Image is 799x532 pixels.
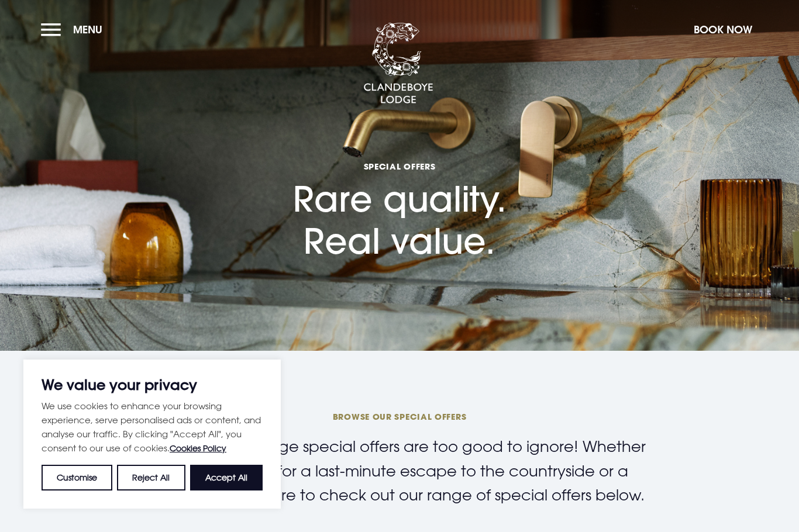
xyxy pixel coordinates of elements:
[293,161,507,172] span: Special Offers
[42,399,263,455] p: We use cookies to enhance your browsing experience, serve personalised ads or content, and analys...
[170,443,226,453] a: Cookies Policy
[42,465,112,490] button: Customise
[23,360,281,509] div: We value your privacy
[42,378,263,392] p: We value your privacy
[121,411,678,422] span: BROWSE OUR SPECIAL OFFERS
[73,23,102,36] span: Menu
[145,434,655,507] p: Clandeboye Lodge special offers are too good to ignore! Whether you're looking for a last-minute ...
[363,23,433,105] img: Clandeboye Lodge
[41,17,108,42] button: Menu
[190,465,263,490] button: Accept All
[688,17,758,42] button: Book Now
[293,95,507,261] h1: Rare quality. Real value.
[117,465,185,490] button: Reject All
